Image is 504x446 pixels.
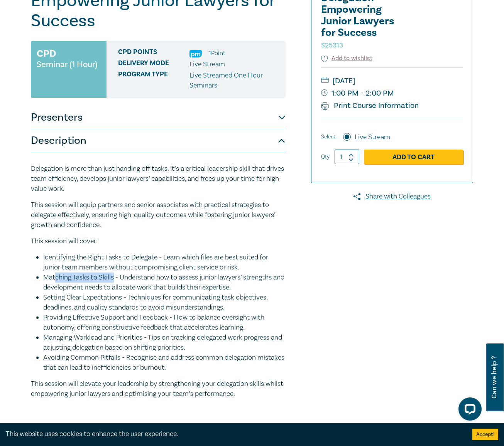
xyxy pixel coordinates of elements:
[321,54,372,63] button: Add to wishlist
[335,150,359,164] input: 1
[355,132,390,142] label: Live Stream
[43,293,286,313] li: Setting Clear Expectations - Techniques for communicating task objectives, deadlines, and quality...
[472,429,498,440] button: Accept cookies
[43,333,286,353] li: Managing Workload and Priorities - Tips on tracking delegated work progress and adjusting delegat...
[452,394,485,427] iframe: LiveChat chat widget
[321,41,343,50] small: S25313
[321,75,463,87] small: [DATE]
[321,133,337,141] span: Select:
[37,47,56,61] h3: CPD
[311,192,473,202] a: Share with Colleagues
[189,71,280,91] p: Live Streamed One Hour Seminars
[321,101,419,111] a: Print Course Information
[31,106,286,129] button: Presenters
[118,48,189,58] span: CPD Points
[43,252,286,273] li: Identifying the Right Tasks to Delegate - Learn which files are best suited for junior team membe...
[118,59,189,69] span: Delivery Mode
[43,313,286,333] li: Providing Effective Support and Feedback - How to balance oversight with autonomy, offering const...
[31,236,286,246] p: This session will cover:
[31,164,286,194] p: Delegation is more than just handing off tasks. It’s a critical leadership skill that drives team...
[31,379,286,399] p: This session will elevate your leadership by strengthening your delegation skills whilst empoweri...
[189,50,202,57] img: Practice Management & Business Skills
[189,60,225,69] span: Live Stream
[321,153,330,161] label: Qty
[209,48,225,58] li: 1 Point
[364,150,463,164] a: Add to Cart
[31,129,286,152] button: Description
[37,61,97,68] small: Seminar (1 Hour)
[490,348,498,407] span: Can we help ?
[43,273,286,293] li: Matching Tasks to Skills - Understand how to assess junior lawyers’ strengths and development nee...
[321,87,463,99] small: 1:00 PM - 2:00 PM
[118,71,189,91] span: Program type
[43,353,286,373] li: Avoiding Common Pitfalls - Recognise and address common delegation mistakes that can lead to inef...
[31,200,286,230] p: This session will equip partners and senior associates with practical strategies to delegate effe...
[6,429,461,439] div: This website uses cookies to enhance the user experience.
